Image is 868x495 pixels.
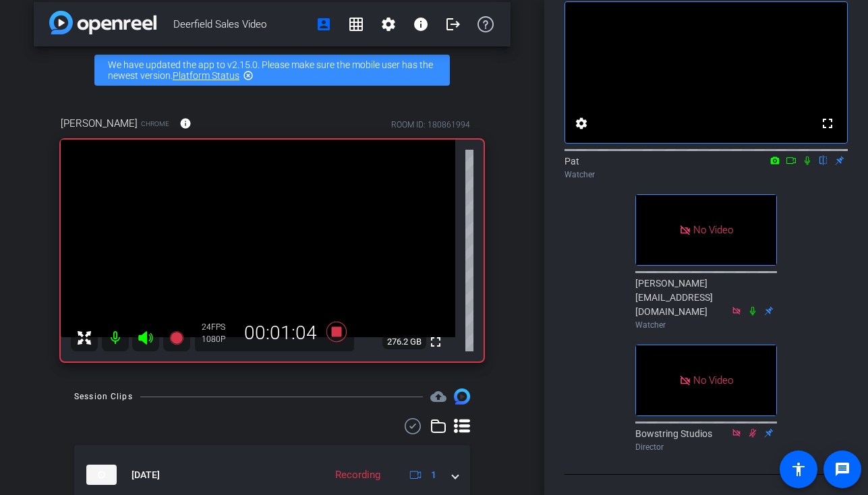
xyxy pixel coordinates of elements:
span: [PERSON_NAME] [61,116,138,131]
mat-icon: info [179,117,192,129]
mat-icon: fullscreen [819,115,836,132]
div: Director [635,441,777,453]
div: Bowstring Studios [635,427,777,453]
div: 24 [202,322,235,332]
mat-icon: fullscreen [428,334,444,350]
mat-icon: grid_on [348,16,364,32]
div: Watcher [565,169,848,181]
mat-icon: logout [445,16,461,32]
mat-icon: account_box [316,16,332,32]
img: thumb-nail [86,465,117,485]
div: ROOM ID: 180861994 [391,119,470,131]
mat-icon: flip [815,154,832,166]
mat-icon: cloud_upload [430,388,446,405]
div: Recording [328,467,387,483]
div: Watcher [635,319,777,331]
span: Destinations for your clips [430,388,446,405]
div: 1080P [202,334,235,345]
div: Session Clips [74,390,133,403]
img: app-logo [49,11,156,34]
div: We have updated the app to v2.15.0. Please make sure the mobile user has the newest version. [94,55,450,86]
div: 00:01:04 [235,322,326,345]
span: Deerfield Sales Video [173,11,308,38]
div: [PERSON_NAME][EMAIL_ADDRESS][DOMAIN_NAME] [635,276,777,331]
span: No Video [693,374,733,386]
mat-icon: settings [573,115,589,132]
span: Chrome [141,119,169,129]
span: 276.2 GB [382,334,426,350]
span: FPS [211,322,225,332]
span: [DATE] [132,468,160,482]
mat-icon: settings [380,16,397,32]
div: Pat [565,154,848,181]
span: No Video [693,224,733,236]
span: 1 [431,468,436,482]
mat-icon: info [413,16,429,32]
mat-icon: message [834,461,850,477]
a: Platform Status [173,70,239,81]
mat-icon: highlight_off [243,70,254,81]
mat-icon: accessibility [790,461,807,477]
img: Session clips [454,388,470,405]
